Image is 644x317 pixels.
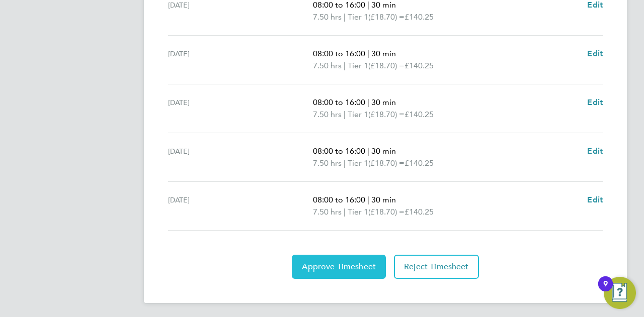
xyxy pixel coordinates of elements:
div: [DATE] [168,96,313,121]
span: £140.25 [405,158,434,168]
span: Tier 1 [348,60,368,72]
span: | [344,110,346,119]
span: 08:00 to 16:00 [313,195,365,204]
span: 08:00 to 16:00 [313,146,365,156]
span: Edit [587,97,603,107]
span: £140.25 [405,110,434,119]
span: Edit [587,195,603,204]
span: (£18.70) = [368,110,405,119]
span: (£18.70) = [368,12,405,22]
span: Edit [587,49,603,58]
span: (£18.70) = [368,158,405,168]
div: [DATE] [168,145,313,169]
span: (£18.70) = [368,207,405,217]
span: 08:00 to 16:00 [313,49,365,58]
button: Open Resource Center, 9 new notifications [604,277,636,309]
span: £140.25 [405,207,434,217]
span: 7.50 hrs [313,207,342,217]
span: 7.50 hrs [313,110,342,119]
span: | [367,195,369,204]
span: £140.25 [405,61,434,70]
span: Edit [587,146,603,156]
div: [DATE] [168,48,313,72]
span: | [344,207,346,217]
span: | [344,158,346,168]
span: Tier 1 [348,109,368,121]
span: Reject Timesheet [404,262,469,272]
span: 7.50 hrs [313,158,342,168]
span: 7.50 hrs [313,12,342,22]
span: 08:00 to 16:00 [313,97,365,107]
span: Tier 1 [348,157,368,169]
div: [DATE] [168,194,313,218]
div: 9 [603,284,608,297]
span: | [344,61,346,70]
a: Edit [587,48,603,60]
a: Edit [587,96,603,109]
span: 30 min [371,146,396,156]
button: Reject Timesheet [394,255,479,279]
span: | [367,97,369,107]
span: 30 min [371,97,396,107]
span: | [367,49,369,58]
span: £140.25 [405,12,434,22]
a: Edit [587,194,603,206]
a: Edit [587,145,603,157]
span: 7.50 hrs [313,61,342,70]
button: Approve Timesheet [292,255,386,279]
span: 30 min [371,49,396,58]
span: 30 min [371,195,396,204]
span: | [344,12,346,22]
span: Tier 1 [348,206,368,218]
span: Tier 1 [348,11,368,23]
span: (£18.70) = [368,61,405,70]
span: Approve Timesheet [302,262,376,272]
span: | [367,146,369,156]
